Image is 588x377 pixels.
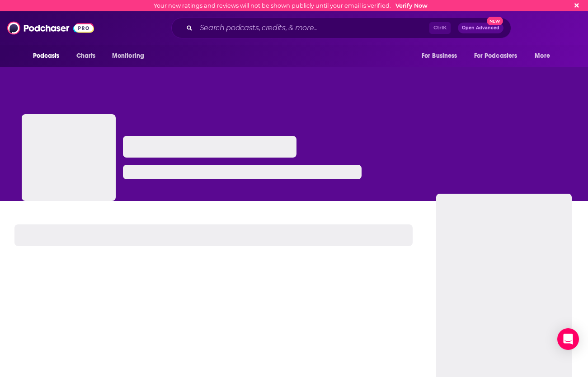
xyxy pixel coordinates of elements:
span: More [535,50,550,62]
button: open menu [106,47,156,65]
button: Open AdvancedNew [458,23,503,33]
div: Your new ratings and reviews will not be shown publicly until your email is verified. [154,2,428,9]
span: Charts [76,50,96,62]
button: open menu [27,47,71,65]
img: Podchaser - Follow, Share and Rate Podcasts [7,19,94,37]
span: Podcasts [33,50,60,62]
a: Charts [71,47,101,65]
input: Search podcasts, credits, & more... [196,21,429,35]
span: For Business [422,50,457,62]
span: Ctrl K [429,22,451,34]
button: open menu [415,47,469,65]
button: open menu [468,47,531,65]
div: Open Intercom Messenger [557,328,579,350]
div: Search podcasts, credits, & more... [171,18,511,38]
button: open menu [528,47,561,65]
span: Open Advanced [462,26,499,30]
a: Verify Now [395,2,428,9]
span: New [487,17,503,25]
span: For Podcasters [474,50,517,62]
span: Monitoring [112,50,144,62]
